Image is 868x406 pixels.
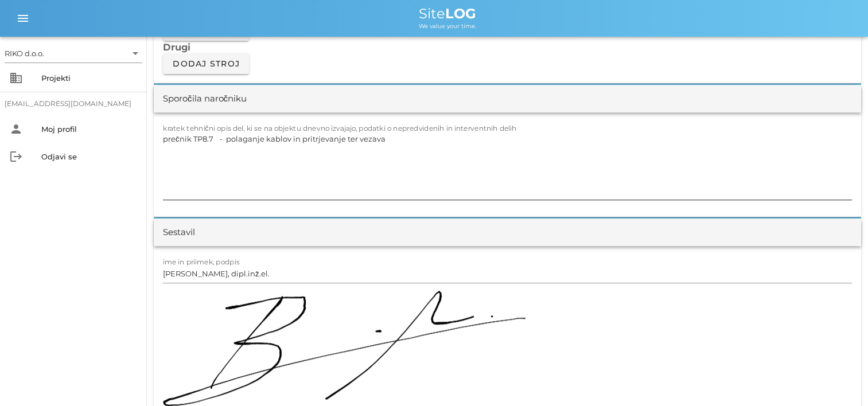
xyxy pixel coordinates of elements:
[704,282,868,406] div: Pripomoček za klepet
[5,48,44,58] div: RIKO d.o.o.
[163,257,240,266] label: ime in priimek, podpis
[419,5,476,22] span: Site
[41,124,138,134] div: Moj profil
[163,53,249,74] button: Dodaj stroj
[163,41,852,53] h3: Drugi
[9,150,23,163] i: logout
[41,73,138,83] div: Projekti
[163,226,195,239] div: Sestavil
[9,122,23,136] i: person
[163,92,247,106] div: Sporočila naročniku
[129,46,142,60] i: arrow_drop_down
[172,58,240,69] span: Dodaj stroj
[163,291,526,406] img: p9EBfWoxdtRskXRk9Zy83VRMwARMwARMwARMwgeYQ+H+QNKXMNUynWQAAAABJRU5ErkJggg==
[419,22,476,30] span: We value your time.
[9,71,23,85] i: business
[704,282,868,406] iframe: Chat Widget
[41,152,138,161] div: Odjavi se
[445,5,476,22] b: LOG
[163,124,517,132] label: kratek tehnični opis del, ki se na objektu dnevno izvajajo, podatki o nepredvidenih in interventn...
[5,44,142,63] div: RIKO d.o.o.
[16,11,30,25] i: menu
